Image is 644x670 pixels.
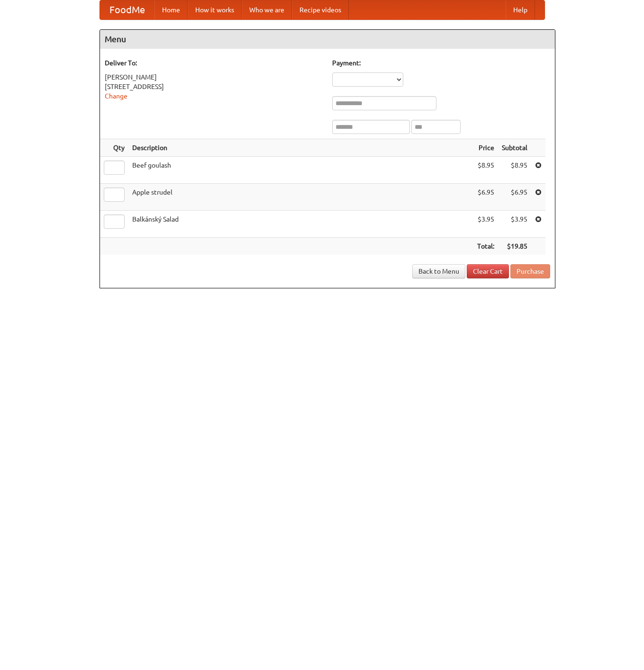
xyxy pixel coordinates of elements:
[105,82,323,91] div: [STREET_ADDRESS]
[467,264,509,278] a: Clear Cart
[242,0,292,19] a: Who we are
[412,264,465,278] a: Back to Menu
[473,184,498,211] td: $6.95
[128,184,473,211] td: Apple strudel
[510,264,550,278] button: Purchase
[498,139,531,157] th: Subtotal
[498,184,531,211] td: $6.95
[128,211,473,238] td: Balkánský Salad
[100,139,128,157] th: Qty
[105,92,127,100] a: Change
[128,139,473,157] th: Description
[128,157,473,184] td: Beef goulash
[292,0,349,19] a: Recipe videos
[498,211,531,238] td: $3.95
[100,30,555,49] h4: Menu
[100,0,154,19] a: FoodMe
[105,58,323,68] h5: Deliver To:
[105,72,323,82] div: [PERSON_NAME]
[154,0,188,19] a: Home
[473,211,498,238] td: $3.95
[473,157,498,184] td: $8.95
[473,238,498,255] th: Total:
[332,58,550,68] h5: Payment:
[498,238,531,255] th: $19.85
[473,139,498,157] th: Price
[498,157,531,184] td: $8.95
[188,0,242,19] a: How it works
[506,0,535,19] a: Help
